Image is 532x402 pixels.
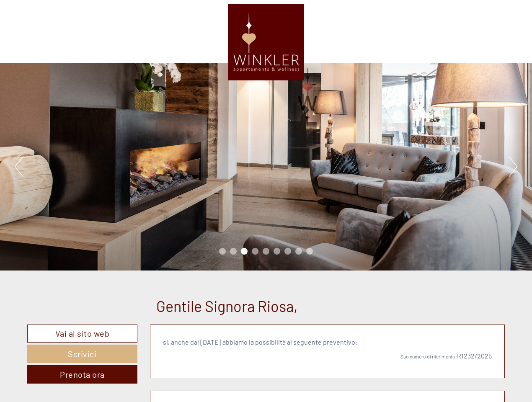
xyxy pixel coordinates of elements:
[13,41,124,46] small: 02:55
[509,156,517,177] button: Next
[400,353,457,359] span: Suo numero di riferimento:
[27,345,137,363] a: Scrivici
[15,156,23,177] button: Previous
[6,23,128,48] div: Buon giorno, come possiamo aiutarla?
[285,217,330,235] button: Invia
[13,24,124,31] div: Appartements & Wellness [PERSON_NAME]
[27,365,137,384] a: Prenota ora
[148,6,181,21] div: lunedì
[156,298,298,314] h1: Gentile Signora Riosa,
[27,325,137,343] a: Vai al sito web
[163,338,492,347] p: si, anche dal [DATE] abbiamo la possibilità al seguente preventivo:
[163,351,492,361] p: R1232/2025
